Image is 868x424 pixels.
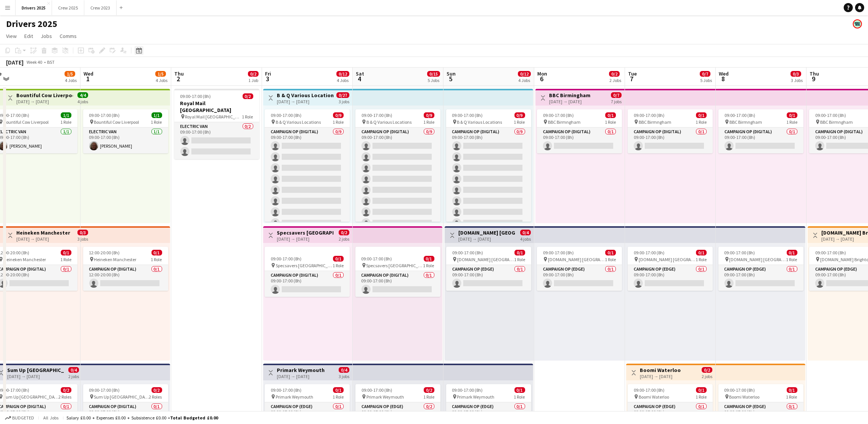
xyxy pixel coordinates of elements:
h3: B & Q Various Locations [277,92,333,99]
a: Comms [57,31,80,41]
span: 2 Roles [149,394,162,400]
div: 09:00-17:00 (8h)0/9 B & Q Various Locations1 RoleCampaign Op (Digital)0/909:00-17:00 (8h) [355,109,440,222]
div: 2 jobs [702,373,712,379]
span: Tue [628,70,637,77]
h3: Royal Mail [GEOGRAPHIC_DATA] [174,100,259,113]
span: BBC Birmngham [729,119,762,125]
span: 09:00-17:00 (8h) [271,112,301,118]
span: 0/2 [424,387,434,393]
app-card-role: Campaign Op (Edge)0/109:00-17:00 (8h) [537,265,622,291]
span: Wed [84,70,93,77]
span: 0/1 [696,112,707,118]
a: Jobs [38,31,55,41]
span: 1 Role [333,394,344,400]
span: BBC Birmngham [639,119,671,125]
span: 0/9 [424,112,434,118]
span: 1 Role [423,394,434,400]
div: 09:00-17:00 (8h)0/1 Specsavers [GEOGRAPHIC_DATA]1 RoleCampaign Op (Digital)0/109:00-17:00 (8h) [355,247,440,297]
span: [DOMAIN_NAME] [GEOGRAPHIC_DATA] [639,257,696,262]
span: 1 Role [333,119,344,125]
span: 09:00-17:00 (8h) [815,250,846,255]
span: Week 40 [25,59,44,65]
span: 09:00-17:00 (8h) [724,387,755,393]
div: 09:00-17:00 (8h)0/1 BBC Birmngham1 RoleCampaign Op (Digital)0/109:00-17:00 (8h) [628,109,713,153]
button: Crew 2023 [84,0,117,15]
span: 0/1 [787,387,797,393]
app-card-role: Campaign Op (Digital)0/109:00-17:00 (8h) [628,128,713,153]
app-job-card: 09:00-17:00 (8h)0/1 [DOMAIN_NAME] [GEOGRAPHIC_DATA]1 RoleCampaign Op (Edge)0/109:00-17:00 (8h) [628,247,713,291]
div: 4 Jobs [156,77,167,83]
span: 0/7 [700,71,710,77]
app-job-card: 09:00-17:00 (8h)1/1 Bountiful Cow Liverpool1 RoleElectric Van1/109:00-17:00 (8h)[PERSON_NAME] [83,109,168,153]
button: Budgeted [4,414,35,422]
span: 1/5 [65,71,75,77]
div: 09:00-17:00 (8h)0/1 [DOMAIN_NAME] [GEOGRAPHIC_DATA]1 RoleCampaign Op (Edge)0/109:00-17:00 (8h) [718,247,803,291]
h3: Sum Up [GEOGRAPHIC_DATA] [7,367,64,374]
span: 0/2 [702,367,712,373]
span: Budgeted [12,415,34,421]
app-card-role: Campaign Op (Digital)0/909:00-17:00 (8h) [355,128,440,241]
span: 0/15 [427,71,440,77]
span: 0/1 [152,250,162,255]
span: 1 Role [60,257,71,262]
app-job-card: 09:00-17:00 (8h)0/1 BBC Birmngham1 RoleCampaign Op (Digital)0/109:00-17:00 (8h) [718,109,803,153]
span: B & Q Various Locations [366,119,412,125]
span: Thu [810,70,819,77]
h3: Boomi Waterloo [640,367,681,374]
span: 1 Role [60,119,71,125]
app-card-role: Campaign Op (Digital)0/909:00-17:00 (8h) [265,128,350,241]
app-card-role: Campaign Op (Edge)0/109:00-17:00 (8h) [446,265,531,291]
span: 0/4 [339,367,349,373]
span: View [6,33,17,39]
div: Salary £0.00 + Expenses £0.00 + Subsistence £0.00 = [66,415,218,421]
div: 2 jobs [339,235,349,242]
span: 0/12 [336,71,349,77]
h1: Drivers 2025 [6,18,57,30]
span: 0/1 [514,387,525,393]
app-card-role: Campaign Op (Digital)0/112:00-20:00 (8h) [83,265,168,291]
div: 4 Jobs [337,77,349,83]
span: Specsavers [GEOGRAPHIC_DATA] [276,263,333,268]
div: [DATE] [6,58,24,66]
span: 0/12 [518,71,531,77]
div: 3 jobs [77,235,88,242]
span: 0/1 [333,256,344,262]
span: 0/1 [333,387,344,393]
span: Boomi Waterloo [729,394,760,400]
span: Mon [537,70,547,77]
span: B & Q Various Locations [276,119,321,125]
span: 1 Role [151,257,162,262]
h3: Bountiful Cow Liverpool [16,92,73,99]
span: B & Q Various Locations [457,119,502,125]
span: 1 [82,74,93,83]
span: 09:00-17:00 (8h) [634,250,664,255]
h3: BBC Birmingham [549,92,590,99]
span: Primark Weymouth [457,394,495,400]
span: 0/2 [243,93,253,99]
h3: Specsavers [GEOGRAPHIC_DATA] [277,229,333,236]
span: 09:00-17:00 (8h) [452,112,483,118]
div: [DATE] → [DATE] [640,374,681,379]
span: 5 [445,74,456,83]
div: 4 Jobs [518,77,530,83]
div: 2 jobs [68,373,79,379]
app-card-role: Campaign Op (Edge)0/109:00-17:00 (8h) [628,265,713,291]
span: Sum Up [GEOGRAPHIC_DATA] [94,394,149,400]
span: 0/3 [77,230,88,235]
span: 1 Role [696,119,707,125]
app-job-card: 09:00-17:00 (8h)0/1 [DOMAIN_NAME] [GEOGRAPHIC_DATA]1 RoleCampaign Op (Edge)0/109:00-17:00 (8h) [446,247,531,291]
app-job-card: 12:00-20:00 (8h)0/1 Heineken Manchester1 RoleCampaign Op (Digital)0/112:00-20:00 (8h) [83,247,168,291]
span: Sun [447,70,456,77]
span: 1 Role [605,119,616,125]
span: 1 Role [786,394,797,400]
span: 0/9 [333,112,344,118]
div: BST [47,59,55,65]
span: [DOMAIN_NAME] [GEOGRAPHIC_DATA] [729,257,786,262]
span: 0/4 [520,230,531,235]
div: 5 Jobs [428,77,440,83]
span: 09:00-17:00 (8h) [361,387,392,393]
span: 0/2 [152,387,162,393]
app-job-card: 09:00-17:00 (8h)0/1 [DOMAIN_NAME] [GEOGRAPHIC_DATA]1 RoleCampaign Op (Edge)0/109:00-17:00 (8h) [537,247,622,291]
